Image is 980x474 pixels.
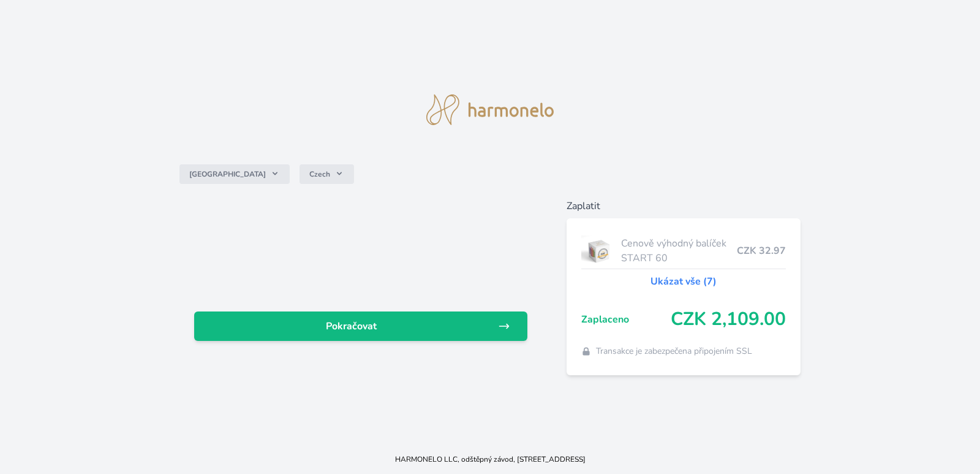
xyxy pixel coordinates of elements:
[650,274,717,289] a: Ukázat vše (7)
[204,319,498,334] span: Pokračovat
[621,236,737,266] span: Cenově výhodný balíček START 60
[581,312,670,327] span: Zaplaceno
[737,243,786,258] span: CZK 32.97
[309,169,330,179] span: Czech
[567,199,800,213] h6: Zaplatit
[671,308,786,331] span: CZK 2,109.00
[581,235,616,266] img: start.jpg
[426,94,554,125] img: logo.svg
[189,169,266,179] span: [GEOGRAPHIC_DATA]
[194,312,527,341] a: Pokračovat
[300,164,354,184] button: Czech
[179,164,290,184] button: [GEOGRAPHIC_DATA]
[596,345,752,357] span: Transakce je zabezpečena připojením SSL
